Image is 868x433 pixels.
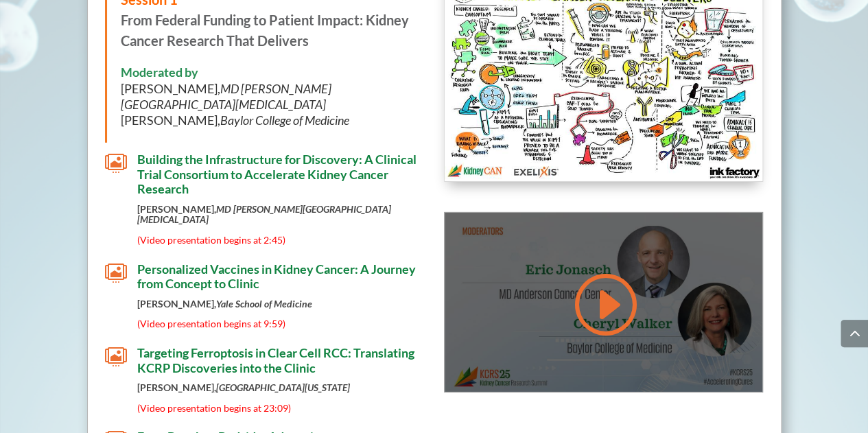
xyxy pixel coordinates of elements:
[137,203,391,225] strong: [PERSON_NAME],
[216,382,350,393] em: [GEOGRAPHIC_DATA][US_STATE]
[216,298,312,309] em: Yale School of Medicine
[137,152,417,196] span: Building the Infrastructure for Discovery: A Clinical Trial Consortium to Accelerate Kidney Cance...
[105,346,127,368] span: 
[220,113,349,128] em: Baylor College of Medicine
[121,81,331,112] em: MD [PERSON_NAME][GEOGRAPHIC_DATA][MEDICAL_DATA]
[137,203,391,225] em: MD [PERSON_NAME][GEOGRAPHIC_DATA][MEDICAL_DATA]
[137,345,414,375] span: Targeting Ferroptosis in Clear Cell RCC: Translating KCRP Discoveries into the Clinic
[137,298,312,309] strong: [PERSON_NAME],
[121,81,349,128] span: [PERSON_NAME], [PERSON_NAME],
[137,318,285,329] span: (Video presentation begins at 9:59)
[137,261,416,292] span: Personalized Vaccines in Kidney Cancer: A Journey from Concept to Clinic
[105,262,127,284] span: 
[137,234,285,246] span: (Video presentation begins at 2:45)
[137,402,291,414] span: (Video presentation begins at 23:09)
[105,152,127,174] span: 
[137,382,350,393] strong: [PERSON_NAME],
[121,65,198,80] strong: Moderated by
